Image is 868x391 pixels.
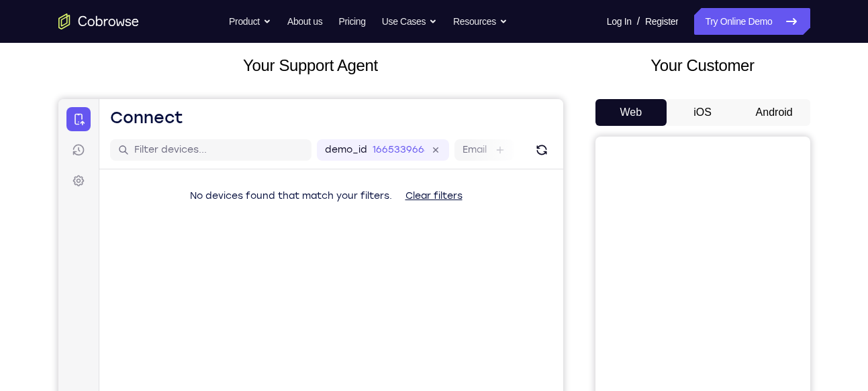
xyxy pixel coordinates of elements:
[738,99,810,126] button: Android
[58,54,563,78] h2: Your Support Agent
[287,8,322,35] a: About us
[595,54,810,78] h2: Your Customer
[229,8,271,35] button: Product
[58,13,139,29] a: Go to the home page
[637,13,640,29] span: /
[667,99,738,126] button: iOS
[607,8,632,35] a: Log In
[645,8,678,35] a: Register
[382,8,437,35] button: Use Cases
[595,99,667,126] button: Web
[694,8,810,35] a: Try Online Demo
[453,8,508,35] button: Resources
[338,8,365,35] a: Pricing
